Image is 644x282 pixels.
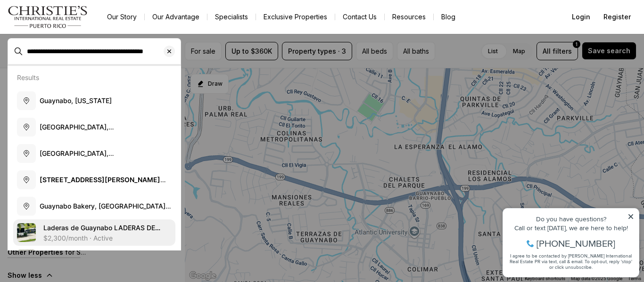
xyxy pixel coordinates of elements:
[99,10,144,24] a: Our Story
[10,30,136,37] div: Call or text [DATE], we are here to help!
[256,10,335,24] a: Exclusive Properties
[12,58,134,76] span: I agree to be contacted by [PERSON_NAME] International Real Estate PR via text, call & email. To ...
[43,234,113,242] p: $2,300/month · Active
[207,10,256,24] a: Specialists
[40,123,147,140] span: [GEOGRAPHIC_DATA], [GEOGRAPHIC_DATA], [US_STATE]
[13,167,175,193] button: [STREET_ADDRESS][PERSON_NAME][US_STATE]
[40,176,166,193] b: [STREET_ADDRESS][PERSON_NAME][US_STATE]
[43,250,106,258] span: [STREET_ADDRESS]
[39,44,117,54] span: [PHONE_NUMBER]
[164,39,181,64] button: Clear search input
[385,10,433,24] a: Resources
[13,140,175,167] button: [GEOGRAPHIC_DATA], [GEOGRAPHIC_DATA], [GEOGRAPHIC_DATA], [US_STATE]
[598,8,636,26] button: Register
[335,10,384,24] button: Contact Us
[572,13,590,21] span: Login
[13,193,175,219] button: Guaynabo Bakery, [GEOGRAPHIC_DATA][PERSON_NAME], [GEOGRAPHIC_DATA], [US_STATE]
[13,246,175,272] a: View details: 229 - 2
[40,149,147,176] span: [GEOGRAPHIC_DATA], [GEOGRAPHIC_DATA], [GEOGRAPHIC_DATA], [US_STATE]
[434,10,463,24] a: Blog
[40,97,112,105] span: Guaynabo, [US_STATE]
[40,202,171,229] span: Guaynabo Bakery, [GEOGRAPHIC_DATA][PERSON_NAME], [GEOGRAPHIC_DATA], [US_STATE]
[603,13,631,21] span: Register
[10,21,136,28] div: Do you have questions?
[13,88,175,114] button: Guaynabo, [US_STATE]
[13,114,175,140] button: [GEOGRAPHIC_DATA], [GEOGRAPHIC_DATA], [US_STATE]
[145,10,207,24] a: Our Advantage
[566,8,596,26] button: Login
[13,219,175,246] a: View details: Laderas de Guaynabo LADERAS DE GUAYNABO #H501
[43,224,160,250] span: Laderas de Guaynabo LADERAS DE GUAYNABO #H501, GUAYNABO PR, 00969
[8,6,88,28] img: logo
[17,73,39,81] p: Results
